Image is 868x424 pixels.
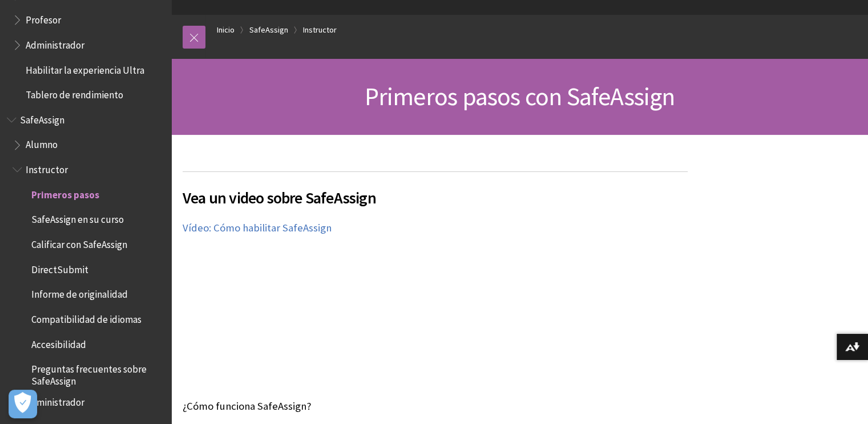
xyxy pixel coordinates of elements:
span: Compatibilidad de idiomas [31,310,142,325]
span: DirectSubmit [31,260,88,275]
span: SafeAssign en su curso [31,210,124,226]
span: SafeAssign [20,110,64,126]
span: Profesor [26,10,61,26]
a: Instructor [303,23,337,37]
span: Administrador [26,35,84,51]
h2: Vea un video sobre SafeAssign [183,171,688,210]
a: SafeAssign [249,23,288,37]
span: Primeros pasos con SafeAssign [365,81,675,112]
nav: Book outline for Blackboard SafeAssign [7,110,164,411]
span: Alumno [26,135,58,151]
span: Preguntas frecuentes sobre SafeAssign [31,360,163,387]
span: Informe de originalidad [31,285,128,301]
button: Abrir preferencias [9,390,37,418]
a: Inicio [217,23,235,37]
p: ¿Cómo funciona SafeAssign? [183,399,688,414]
span: Calificar con SafeAssign [31,235,127,250]
span: Habilitar la experiencia Ultra [26,61,144,76]
span: Accesibilidad [31,335,86,350]
a: Vídeo: Cómo habilitar SafeAssign [183,221,332,235]
span: Tablero de rendimiento [26,85,123,101]
span: Administrador [26,393,84,408]
span: Primeros pasos [31,185,99,201]
span: Instructor [26,160,68,175]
